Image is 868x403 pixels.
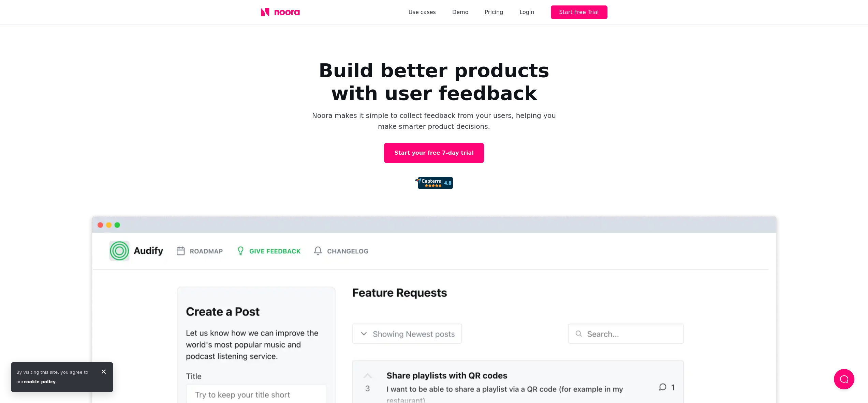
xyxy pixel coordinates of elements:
a: Pricing [485,7,503,17]
p: Noora makes it simple to collect feedback from your users, helping you make smarter product decis... [311,110,557,132]
button: Load Chat [834,369,854,389]
h1: Build better products with user feedback [298,59,571,105]
a: Demo [452,7,469,17]
a: cookie policy [24,379,56,384]
div: Login [519,7,534,17]
a: Use cases [409,7,436,17]
div: By visiting this site, you agree to our . [16,368,94,387]
button: Start Free Trial [551,5,607,19]
a: Start your free 7-day trial [384,143,484,163]
img: 92d72d4f0927c2c8b0462b8c7b01ca97.png [415,177,453,189]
